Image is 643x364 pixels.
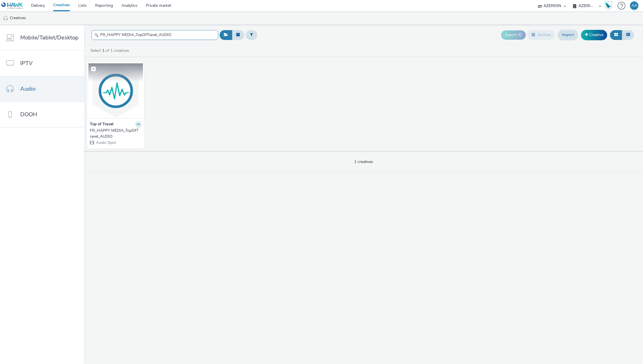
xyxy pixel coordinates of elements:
span: DOOH [20,110,37,119]
button: Export ID [501,30,526,39]
span: Audio [20,85,35,93]
strong: 1 [102,48,104,53]
input: Search... [91,30,218,40]
strong: Top of Travel [90,121,113,128]
div: FR_HAPPY MEDIA_TopOfTravel_AUDIO [90,128,139,139]
span: IPTV [20,59,33,67]
div: AA [631,1,637,10]
button: Archive [527,30,555,40]
span: Audio Spot [95,140,116,145]
a: Hawk Academy [604,1,615,10]
img: FR_HAPPY MEDIA_TopOfTravel_AUDIO visual [88,63,143,118]
img: Hawk Academy [604,1,613,10]
button: Grid [610,30,622,40]
button: Table [622,30,634,40]
span: Mobile/Tablet/Desktop [20,34,79,42]
img: audio [3,15,8,21]
a: FR_HAPPY MEDIA_TopOfTravel_AUDIO [90,128,142,139]
a: Import [558,30,578,40]
span: 1 creatives [354,159,373,164]
img: undefined Logo [1,2,23,9]
a: Creative [581,30,607,40]
a: Select of 1 creatives [90,48,131,53]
